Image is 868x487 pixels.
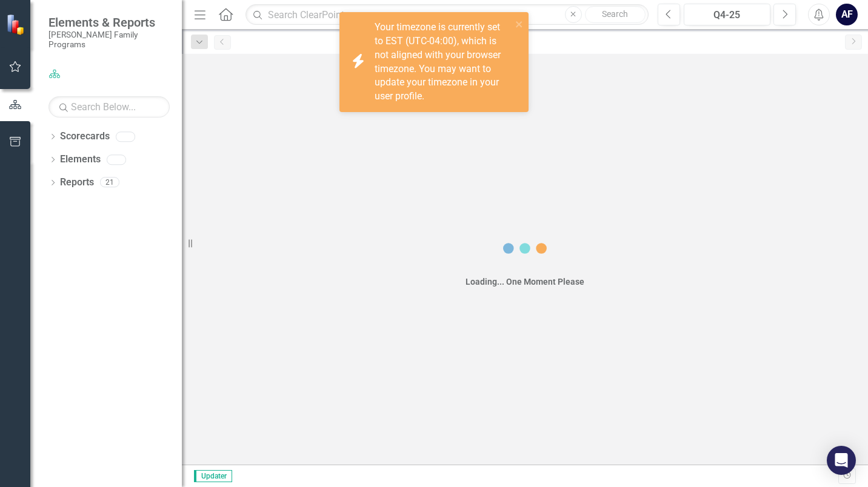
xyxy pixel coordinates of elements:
img: ClearPoint Strategy [6,13,27,35]
input: Search Below... [48,96,170,118]
div: 21 [100,177,119,188]
button: AF [836,4,858,25]
small: [PERSON_NAME] Family Programs [48,30,170,50]
div: Q4-25 [688,8,766,22]
span: Elements & Reports [48,15,170,30]
div: Open Intercom Messenger [827,446,856,475]
a: Reports [60,176,94,190]
span: Search [602,9,628,19]
a: Elements [60,153,101,167]
button: Q4-25 [684,4,770,25]
a: Scorecards [60,130,110,144]
div: Loading... One Moment Please [466,276,584,288]
div: Your timezone is currently set to EST (UTC-04:00), which is not aligned with your browser timezon... [375,21,512,104]
button: Search [585,6,646,23]
button: close [515,17,524,31]
input: Search ClearPoint... [245,4,649,25]
span: Updater [194,470,232,482]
